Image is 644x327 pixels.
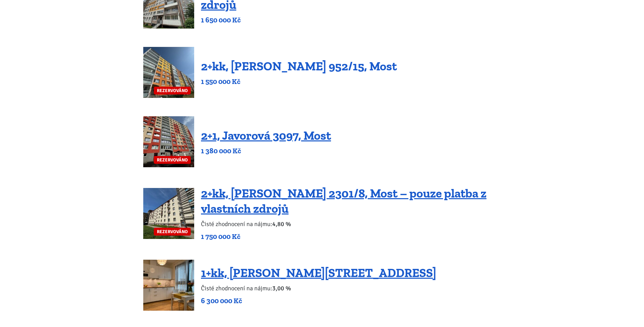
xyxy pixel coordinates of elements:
[143,116,194,167] a: REZERVOVÁNO
[201,265,436,280] a: 1+kk, [PERSON_NAME][STREET_ADDRESS]
[201,296,436,306] p: 6 300 000 Kč
[201,283,436,293] p: Čisté zhodnocení na nájmu:
[201,15,501,25] p: 1 650 000 Kč
[154,87,191,94] span: REZERVOVÁNO
[201,232,501,241] p: 1 750 000 Kč
[272,285,291,292] b: 3,00 %
[201,186,486,216] a: 2+kk, [PERSON_NAME] 2301/8, Most – pouze platba z vlastních zdrojů
[272,220,291,228] b: 4,80 %
[154,228,191,236] span: REZERVOVÁNO
[201,77,397,86] p: 1 550 000 Kč
[201,146,331,156] p: 1 380 000 Kč
[143,188,194,239] a: REZERVOVÁNO
[201,59,397,73] a: 2+kk, [PERSON_NAME] 952/15, Most
[201,219,501,229] p: Čisté zhodnocení na nájmu:
[154,156,191,164] span: REZERVOVÁNO
[143,47,194,98] a: REZERVOVÁNO
[201,128,331,143] a: 2+1, Javorová 3097, Most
